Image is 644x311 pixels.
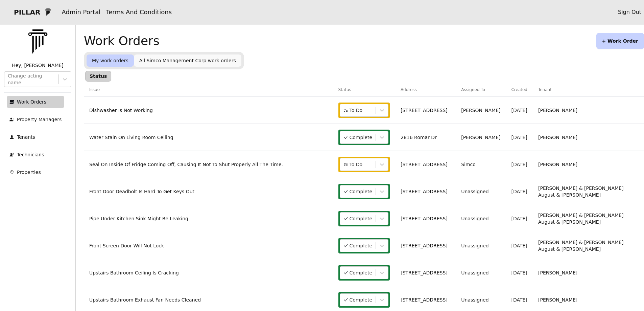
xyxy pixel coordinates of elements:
a: Unassigned [461,270,488,275]
a: [PERSON_NAME] [538,135,577,140]
a: [STREET_ADDRESS] [401,270,448,275]
a: [STREET_ADDRESS] [401,243,448,248]
a: Properties [7,166,64,178]
p: Work Orders [17,98,46,105]
img: 1 [43,7,53,17]
a: Upstairs Bathroom Exhaust Fan Needs Cleaned [89,297,201,303]
a: [PERSON_NAME] & [PERSON_NAME] August & [PERSON_NAME] [538,213,623,225]
th: Status [333,83,395,97]
a: [DATE] [511,216,527,221]
a: [PERSON_NAME] [461,108,500,113]
a: Property Managers [7,113,64,126]
a: [PERSON_NAME] [461,135,500,140]
p: Technicians [17,151,44,158]
a: [DATE] [511,162,527,167]
a: Unassigned [461,243,488,248]
a: [PERSON_NAME] & [PERSON_NAME] August & [PERSON_NAME] [538,240,623,252]
a: [DATE] [511,108,527,113]
th: Tenant [533,83,644,97]
th: Created [506,83,533,97]
p: Property Managers [17,116,62,123]
p: Tenants [17,134,35,140]
a: [PERSON_NAME] [538,270,577,275]
a: 2816 Romar Dr [401,135,437,140]
a: Dishwasher Is Not Working [89,108,153,113]
button: + Work Order [596,33,644,49]
a: Terms And Conditions [106,8,172,16]
a: [DATE] [511,135,527,140]
a: [PERSON_NAME] [538,162,577,167]
a: Admin Portal [62,8,100,16]
th: Issue [84,83,333,97]
a: PILLAR [3,4,59,20]
p: PILLAR [8,7,40,17]
h1: Work Orders [84,34,160,48]
p: Hey, [PERSON_NAME] [4,62,71,69]
a: Unassigned [461,216,488,221]
a: Simco [461,162,476,167]
a: [DATE] [511,189,527,194]
a: Front Door Deadbolt Is Hard To Get Keys Out [89,189,194,194]
a: [PERSON_NAME] [538,108,577,113]
a: Seal On Inside Of Fridge Coming Off, Causing It Not To Shut Properly All The Time. [89,162,283,167]
div: Status [85,71,111,82]
a: Sign Out [618,8,641,16]
a: Unassigned [461,189,488,194]
a: [DATE] [511,297,527,303]
a: [PERSON_NAME] & [PERSON_NAME] August & [PERSON_NAME] [538,185,623,198]
a: [STREET_ADDRESS] [401,189,448,194]
p: Properties [17,169,41,176]
a: Upstairs Bathroom Ceiling Is Cracking [89,270,179,275]
div: Change acting name [8,72,55,86]
a: [DATE] [511,243,527,248]
a: [STREET_ADDRESS] [401,297,448,303]
a: [DATE] [511,270,527,275]
a: Tenants [7,131,64,143]
a: [STREET_ADDRESS] [401,216,448,221]
a: All Simco Management Corp work orders [134,54,241,67]
a: My work orders [87,54,134,67]
th: Assigned To [456,83,506,97]
a: [STREET_ADDRESS] [401,108,448,113]
a: Unassigned [461,297,488,303]
a: Technicians [7,149,64,161]
a: Pipe Under Kitchen Sink Might Be Leaking [89,216,188,221]
a: [PERSON_NAME] [538,297,577,303]
a: Water Stain On Living Room Ceiling [89,135,173,140]
img: PILLAR [21,25,55,59]
a: [STREET_ADDRESS] [401,162,448,167]
th: Address [395,83,456,97]
a: Front Screen Door Will Not Lock [89,243,164,248]
a: Work Orders [7,96,64,108]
